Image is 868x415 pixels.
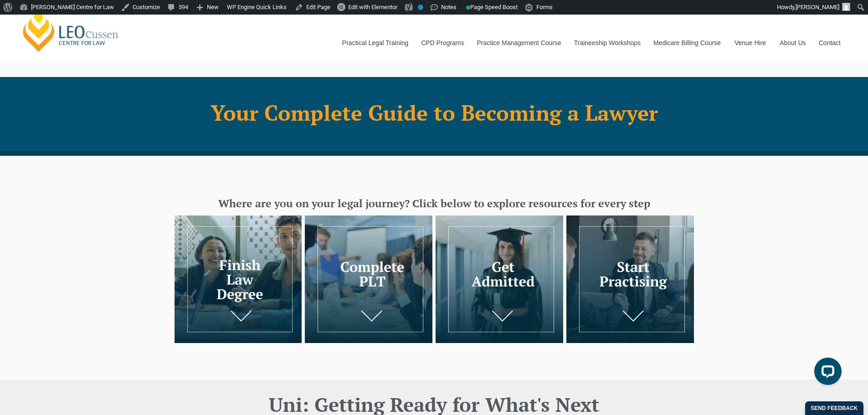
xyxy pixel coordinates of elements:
[414,23,470,62] a: CPD Programs
[773,23,812,62] a: About Us
[179,101,689,124] h1: Your Complete Guide to Becoming a Lawyer
[418,5,423,10] div: No index
[21,10,121,53] a: [PERSON_NAME] Centre for Law
[348,4,397,10] span: Edit with Elementor
[796,4,839,10] span: [PERSON_NAME]
[728,23,773,62] a: Venue Hire
[335,23,415,62] a: Practical Legal Training
[218,196,650,210] span: Where are you on your legal journey? Click below to explore resources for every step
[647,23,728,62] a: Medicare Billing Course
[807,354,845,392] iframe: LiveChat chat widget
[567,23,647,62] a: Traineeship Workshops
[470,23,567,62] a: Practice Management Course
[812,23,847,62] a: Contact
